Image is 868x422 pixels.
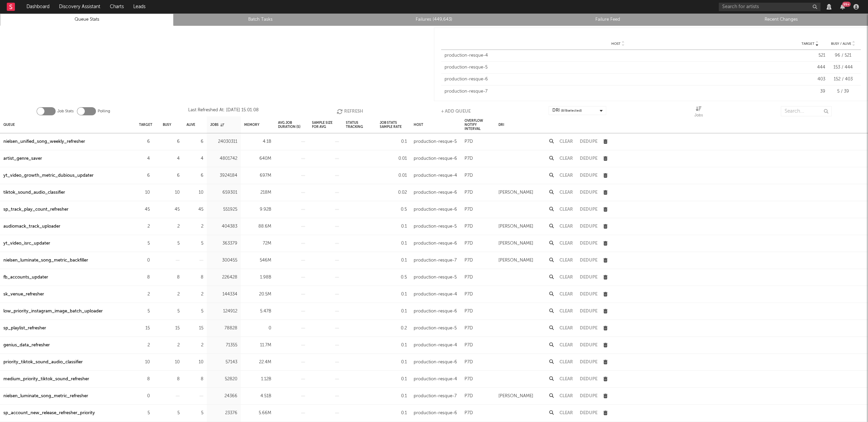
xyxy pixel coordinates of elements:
[244,409,271,417] div: 5.66M
[3,341,50,349] a: genius_data_refresher
[831,42,851,46] span: Busy / Alive
[3,155,42,163] div: artist_genre_saver
[186,206,203,214] div: 45
[559,156,573,161] button: Clear
[380,307,407,315] div: 0.1
[177,16,343,24] a: Batch Tasks
[3,189,65,197] a: tiktok_sound_audio_classifier
[210,375,237,383] div: 52820
[380,375,407,383] div: 0.1
[186,223,203,231] div: 2
[414,324,457,332] div: production-resque-5
[380,290,407,299] div: 0.1
[244,324,271,332] div: 0
[3,392,88,400] a: nielsen_luminate_song_metric_refresher
[244,138,271,146] div: 4.1B
[414,172,457,180] div: production-resque-4
[414,341,457,349] div: production-resque-4
[414,273,457,282] div: production-resque-5
[244,172,271,180] div: 697M
[186,409,203,417] div: 5
[611,42,620,46] span: Host
[244,117,259,132] div: Memory
[580,292,597,296] button: Dedupe
[559,139,573,144] button: Clear
[139,206,150,214] div: 45
[3,409,95,417] div: sp_account_new_release_refresher_priority
[498,189,533,197] div: [PERSON_NAME]
[210,239,237,248] div: 363379
[210,155,237,163] div: 4801742
[525,16,691,24] a: Failure Feed
[465,206,473,214] div: P7D
[139,290,150,299] div: 2
[580,343,597,347] button: Dedupe
[244,290,271,299] div: 20.5M
[163,273,180,282] div: 8
[139,341,150,349] div: 2
[580,173,597,178] button: Dedupe
[3,172,94,180] a: yt_video_growth_metric_dubious_updater
[559,173,573,178] button: Clear
[210,358,237,366] div: 57143
[244,189,271,197] div: 218M
[3,273,48,282] a: fb_accounts_updater
[580,275,597,280] button: Dedupe
[380,341,407,349] div: 0.1
[465,223,473,231] div: P7D
[186,117,195,132] div: Alive
[580,360,597,364] button: Dedupe
[163,307,180,315] div: 5
[139,256,150,265] div: 0
[163,138,180,146] div: 6
[4,16,170,24] a: Queue Stats
[210,392,237,400] div: 24366
[552,107,582,115] div: DRI
[559,292,573,296] button: Clear
[186,138,203,146] div: 6
[244,256,271,265] div: 546M
[414,239,457,248] div: production-resque-6
[3,324,46,332] a: sp_playlist_refresher
[163,155,180,163] div: 4
[465,375,473,383] div: P7D
[580,224,597,229] button: Dedupe
[694,106,703,119] div: Jobs
[346,117,373,132] div: Status Tracking
[3,307,103,315] a: low_priority_instagram_image_batch_uploader
[244,358,271,366] div: 22.4M
[559,241,573,246] button: Clear
[580,411,597,415] button: Dedupe
[186,239,203,248] div: 5
[380,206,407,214] div: 0.5
[244,155,271,163] div: 640M
[465,117,492,132] div: Overflow Notify Interval
[441,106,471,116] button: + Add Queue
[244,392,271,400] div: 4.51B
[559,275,573,280] button: Clear
[3,206,68,214] a: sp_track_play_count_refresher
[244,375,271,383] div: 1.12B
[244,341,271,349] div: 11.7M
[445,64,791,71] div: production-resque-5
[498,239,533,248] div: [PERSON_NAME]
[163,341,180,349] div: 2
[580,258,597,263] button: Dedupe
[414,409,457,417] div: production-resque-6
[186,307,203,315] div: 5
[210,117,224,132] div: Jobs
[163,223,180,231] div: 2
[559,411,573,415] button: Clear
[380,223,407,231] div: 0.1
[559,207,573,212] button: Clear
[57,107,74,115] label: Job Stats
[163,324,180,332] div: 15
[414,358,457,366] div: production-resque-6
[139,358,150,366] div: 10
